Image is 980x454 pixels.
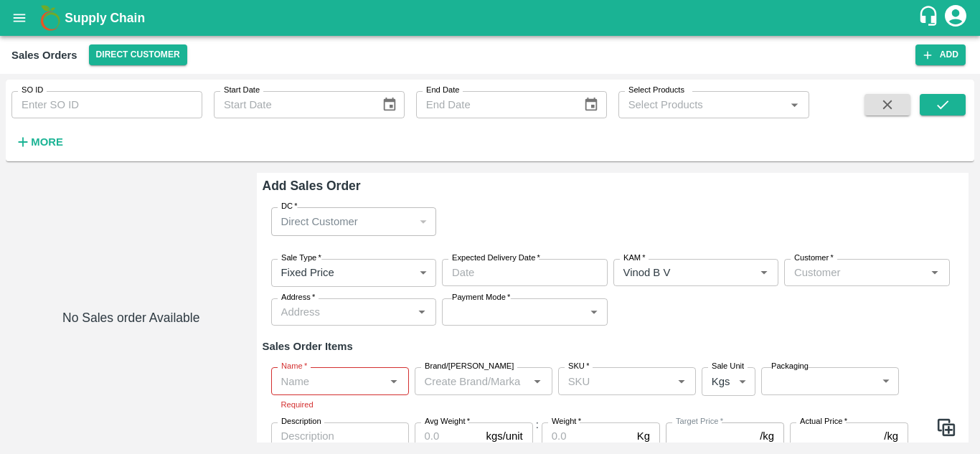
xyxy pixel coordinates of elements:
div: account of current user [943,3,969,33]
label: Sale Type [281,252,321,264]
label: Name [281,361,307,372]
input: End Date [416,91,573,118]
b: Supply Chain [65,11,145,25]
label: Packaging [771,361,809,372]
input: Enter SO ID [11,91,202,118]
label: DC [281,201,298,212]
button: Open [385,372,403,390]
strong: More [31,136,63,148]
input: Create Brand/Marka [419,372,524,390]
button: Open [413,303,431,321]
label: Weight [552,416,581,427]
button: Open [925,263,944,282]
button: Open [672,372,691,390]
img: CloneIcon [936,417,957,438]
label: Sale Unit [712,361,744,372]
label: Actual Price [800,416,847,427]
button: Open [785,95,804,114]
button: Choose date [578,91,605,118]
button: open drawer [3,1,36,34]
label: Expected Delivery Date [452,252,540,264]
input: Select Products [623,95,781,114]
input: 0.0 [415,422,481,450]
h6: No Sales order Available [62,308,199,443]
label: KAM [623,252,646,264]
p: kgs/unit [486,428,523,444]
p: /kg [760,428,774,444]
input: Start Date [214,91,370,118]
strong: Sales Order Items [263,341,353,352]
button: Select DC [89,44,187,65]
label: SO ID [22,85,43,96]
img: logo [36,4,65,32]
p: Kg [637,428,650,444]
a: Supply Chain [65,8,918,28]
input: KAM [618,263,732,282]
label: Address [281,292,315,303]
p: /kg [884,428,898,444]
p: Fixed Price [281,265,334,280]
p: Direct Customer [281,214,358,230]
button: More [11,130,67,154]
label: Select Products [628,85,684,96]
h6: Add Sales Order [263,176,963,196]
button: Open [755,263,773,282]
input: Address [275,303,409,321]
input: 0.0 [542,422,631,450]
label: Customer [794,252,834,264]
label: Description [281,416,321,427]
label: Payment Mode [452,292,510,303]
button: Add [915,44,966,65]
label: End Date [426,85,459,96]
div: Sales Orders [11,46,77,65]
label: Brand/[PERSON_NAME] [425,361,514,372]
input: Choose date [442,259,598,286]
label: Start Date [224,85,260,96]
label: Avg Weight [425,416,470,427]
input: Customer [788,263,922,282]
label: SKU [568,361,589,372]
p: Required [281,398,399,411]
input: SKU [562,372,668,390]
p: Kgs [712,374,730,389]
div: customer-support [918,5,943,31]
label: Target Price [676,416,723,427]
input: Name [275,372,381,390]
button: Open [528,372,547,390]
button: Choose date [376,91,403,118]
